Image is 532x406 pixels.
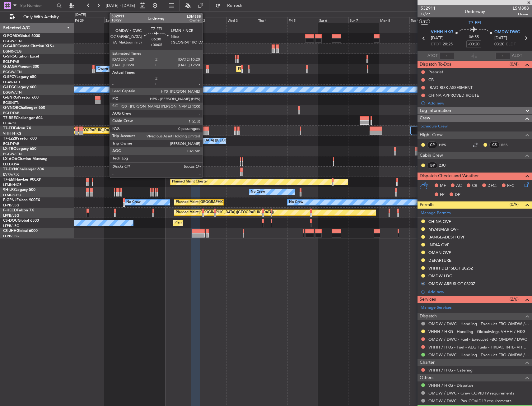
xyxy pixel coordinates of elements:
[3,182,21,187] a: LFMN/NCE
[3,49,22,54] a: EGNR/CEG
[506,41,516,48] span: ELDT
[3,147,36,151] a: LX-TROLegacy 650
[19,1,55,10] input: Trip Number
[3,34,19,38] span: G-FOMO
[428,85,473,90] div: IRAQ RISK ASSESMENT
[428,100,529,106] div: Add new
[3,116,16,120] span: T7-BRE
[176,198,274,207] div: Planned Maint [GEOGRAPHIC_DATA] ([GEOGRAPHIC_DATA])
[439,52,454,60] input: --:--
[104,17,135,23] div: Sat 30
[472,183,477,189] span: CR
[3,188,35,192] a: 9H-LPZLegacy 500
[420,296,436,303] span: Services
[3,172,19,177] a: EVRA/RIX
[3,137,16,141] span: T7-LZZI
[3,116,43,120] a: T7-BREChallenger 604
[318,17,348,23] div: Sat 6
[3,152,22,156] a: EGGW/LTN
[428,337,527,342] a: OMDW / DWC - Fuel - ExecuJet FBO OMDW / DWC
[3,59,19,64] a: EGLF/FAB
[488,183,497,189] span: DFC,
[494,29,520,35] span: OMDW DWC
[3,75,36,79] a: G-SPCYLegacy 650
[3,157,17,161] span: LX-AOA
[3,224,19,228] a: LFPB/LBG
[3,65,17,69] span: G-JAGA
[3,127,31,130] a: T7-FFIFalcon 7X
[3,137,37,141] a: T7-LZZIPraetor 600
[126,198,141,207] div: No Crew
[165,17,196,23] div: Mon 1
[3,209,17,212] span: F-HECD
[3,168,44,171] a: T7-DYNChallenger 604
[428,352,529,358] a: OMDW / DWC - Handling - ExecuJet FBO OMDW / DWC
[420,201,434,209] span: Permits
[421,305,452,311] a: Manage Services
[428,77,434,82] div: CB
[16,15,66,19] span: Only With Activity
[3,131,21,136] a: VHHH/HKG
[172,177,208,187] div: Planned Maint Chester
[3,229,16,233] span: CS-JHH
[3,100,20,105] a: EGSS/STN
[3,96,18,99] span: G-ENRG
[494,35,507,41] span: [DATE]
[419,19,430,25] button: UTC
[421,12,436,17] span: 17/29
[3,229,38,233] a: CS-JHHGlobal 6000
[3,168,17,171] span: T7-DYN
[409,17,440,23] div: Tue 9
[3,219,18,223] span: CS-DOU
[166,12,177,18] div: [DATE]
[420,61,451,68] span: Dispatch To-Dos
[3,96,39,99] a: G-ENRGPraetor 600
[440,183,446,189] span: MF
[3,178,41,182] a: T7-EMIHawker 900XP
[3,213,19,218] a: LFPB/LBG
[455,192,460,198] span: DP
[465,8,485,15] div: Underway
[420,374,433,381] span: Others
[3,39,22,44] a: EGGW/LTN
[513,12,529,17] span: Owner
[3,111,19,115] a: EGLF/FAB
[420,173,479,180] span: Dispatch Checks and Weather
[440,192,445,198] span: FP
[469,20,481,26] span: T7-FFI
[428,281,475,286] div: OMDW ARR SLOT 0320Z
[428,93,479,98] div: CHINA APPROVED ROUTE
[428,227,459,232] div: MYANMAR OVF
[420,152,443,159] span: Cabin Crew
[74,17,104,23] div: Fri 29
[428,250,451,255] div: OMAN OVF
[196,17,226,23] div: Tue 2
[421,123,448,130] a: Schedule Crew
[3,193,21,197] a: LFMD/CEQ
[379,17,409,23] div: Mon 8
[3,219,39,223] a: CS-DOUGlobal 6500
[507,183,514,189] span: FFC
[428,321,529,326] a: OMDW / DWC - Handling - ExecuJet FBO OMDW / DWC
[3,90,22,95] a: EGGW/LTN
[421,210,451,216] a: Manage Permits
[443,41,453,48] span: 20:25
[510,201,519,208] span: (0/9)
[238,64,336,74] div: Planned Maint [GEOGRAPHIC_DATA] ([GEOGRAPHIC_DATA])
[428,242,449,247] div: INDIA OVF
[420,115,430,122] span: Crew
[428,234,465,240] div: BANGLADESH OVF
[3,162,19,167] a: LELL/QSA
[439,163,453,168] a: ZJU
[3,55,15,58] span: G-SIRS
[428,265,473,271] div: VHHH DEP SLOT 2025Z
[428,398,511,404] a: OMDW / DWC - Pax COVID19 requirements
[512,53,522,59] span: ALDT
[427,162,437,169] div: ISP
[431,35,444,41] span: [DATE]
[257,17,287,23] div: Thu 4
[3,55,39,58] a: G-SIRSCitation Excel
[431,41,441,48] span: ETOT
[135,17,165,23] div: Sun 31
[420,131,443,139] span: Flight Crew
